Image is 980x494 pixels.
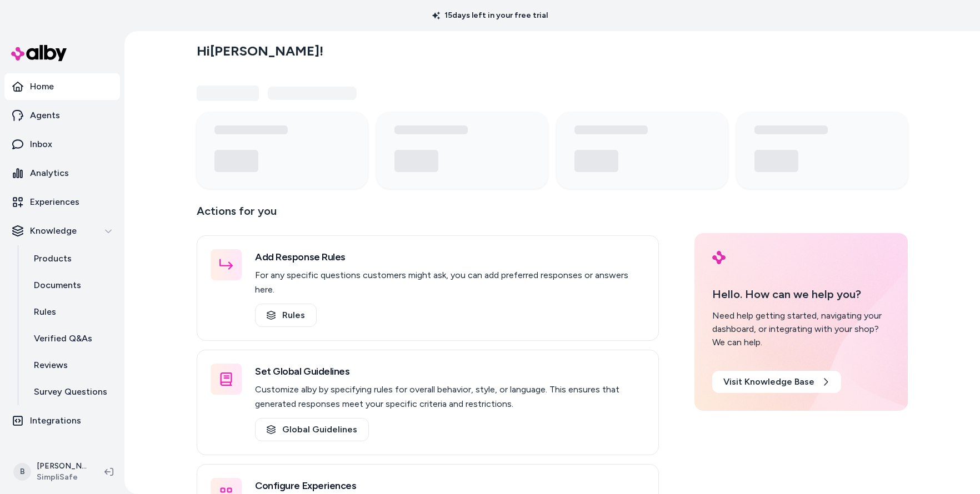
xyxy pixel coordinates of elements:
[23,299,120,325] a: Rules
[712,251,726,264] img: alby Logo
[4,218,120,244] button: Knowledge
[34,279,81,292] p: Documents
[197,202,659,229] p: Actions for you
[4,407,120,434] a: Integrations
[712,286,890,303] p: Hello. How can we help you?
[255,364,645,379] h3: Set Global Guidelines
[4,73,120,100] a: Home
[23,379,120,405] a: Survey Questions
[30,195,79,209] p: Experiences
[197,43,323,59] h2: Hi [PERSON_NAME] !
[11,45,67,61] img: alby Logo
[712,371,841,393] a: Visit Knowledge Base
[23,245,120,272] a: Products
[255,249,645,265] h3: Add Response Rules
[712,309,890,349] div: Need help getting started, navigating your dashboard, or integrating with your shop? We can help.
[30,109,60,122] p: Agents
[30,80,54,93] p: Home
[34,305,56,319] p: Rules
[255,268,645,297] p: For any specific questions customers might ask, you can add preferred responses or answers here.
[23,325,120,352] a: Verified Q&As
[255,418,369,441] a: Global Guidelines
[30,167,69,180] p: Analytics
[426,10,554,21] p: 15 days left in your free trial
[255,304,317,327] a: Rules
[37,472,87,483] span: SimpliSafe
[255,478,645,493] h3: Configure Experiences
[4,102,120,129] a: Agents
[23,272,120,299] a: Documents
[7,454,96,490] button: B[PERSON_NAME]SimpliSafe
[34,385,107,399] p: Survey Questions
[4,131,120,158] a: Inbox
[13,463,31,481] span: B
[30,414,81,427] p: Integrations
[23,352,120,379] a: Reviews
[37,461,87,472] p: [PERSON_NAME]
[30,138,52,151] p: Inbox
[30,224,77,238] p: Knowledge
[34,332,92,345] p: Verified Q&As
[255,382,645,411] p: Customize alby by specifying rules for overall behavior, style, or language. This ensures that ge...
[34,359,68,372] p: Reviews
[4,160,120,186] a: Analytics
[34,252,72,265] p: Products
[4,189,120,215] a: Experiences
